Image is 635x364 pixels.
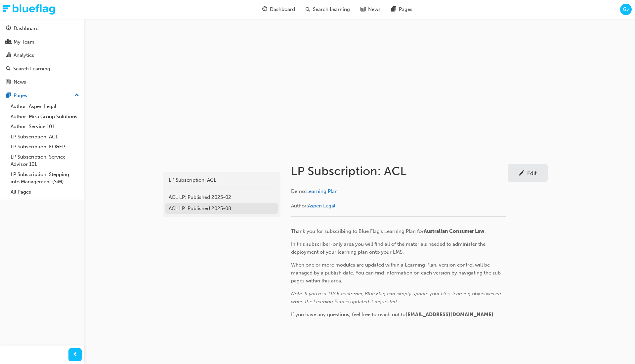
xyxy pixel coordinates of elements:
span: news-icon [360,5,365,14]
span: Thank you for subscribing to Blue Flag's Learning Plan for [291,228,424,234]
button: Pages [3,90,82,102]
a: LP Subscription: ACL [8,132,82,142]
a: My Team [3,36,82,48]
img: Trak [3,4,55,15]
h1: LP Subscription: ACL [291,164,508,178]
span: . [493,311,495,317]
span: Note: If you're a TRAK customer, Blue Flag can simply update your files, learning objectives etc ... [291,291,504,305]
a: News [3,76,82,88]
span: news-icon [6,79,11,85]
a: Author: Mira Group Solutions [8,112,82,122]
span: Australian Consumer Law [424,228,485,234]
span: guage-icon [6,26,11,32]
span: When one or more modules are updated within a Learning Plan, version control will be managed by a... [291,262,503,284]
div: Dashboard [14,25,39,32]
a: Analytics [3,49,82,61]
span: chart-icon [6,53,11,58]
a: search-iconSearch Learning [300,3,355,16]
div: ACL LP: Published 2025-08 [169,205,275,212]
div: ACL LP: Published 2025-02 [169,194,275,201]
span: search-icon [306,5,310,14]
a: Edit [508,164,548,182]
a: Learning Plan [306,188,338,194]
a: guage-iconDashboard [257,3,300,16]
div: News [14,78,26,86]
a: LP Subscription: Stepping into Management (SiM) [8,169,82,187]
span: News [368,6,381,13]
a: Dashboard [3,22,82,35]
button: DashboardMy TeamAnalyticsSearch LearningNews [3,21,82,90]
span: . [485,228,486,234]
span: pencil-icon [519,170,525,177]
a: LP Subscription: EO&EP [8,142,82,152]
a: LP Subscription: Service Advisor 101 [8,152,82,169]
span: Pages [399,6,412,13]
a: news-iconNews [355,3,386,16]
span: If you have any questions, feel free to reach out to [291,311,405,317]
span: Demo: [291,188,306,194]
a: Search Learning [3,63,82,75]
span: search-icon [6,66,11,72]
span: Author: [291,203,308,209]
span: Dashboard [270,6,295,13]
a: Aspen Legal [308,203,335,209]
a: Author: Aspen Legal [8,101,82,112]
a: pages-iconPages [386,3,418,16]
button: Gv [620,4,632,15]
div: LP Subscription: ACL [169,176,275,184]
a: All Pages [8,187,82,197]
span: pages-icon [391,5,396,14]
a: Author: Service 101 [8,122,82,132]
div: Pages [14,92,27,99]
span: Gv [623,6,629,13]
span: pages-icon [6,93,11,99]
a: ACL LP: Published 2025-08 [165,203,278,214]
span: Search Learning [313,6,350,13]
div: Search Learning [13,65,50,73]
span: up-icon [74,91,79,100]
span: guage-icon [262,5,267,14]
span: people-icon [6,39,11,45]
span: prev-icon [73,351,78,359]
span: In this subscriber-only area you will find all of the materials needed to administer the deployme... [291,241,487,255]
a: LP Subscription: ACL [165,174,278,186]
div: Analytics [14,52,34,59]
a: ACL LP: Published 2025-02 [165,192,278,203]
div: My Team [14,38,34,46]
span: [EMAIL_ADDRESS][DOMAIN_NAME] [405,311,493,317]
div: Edit [527,170,537,176]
